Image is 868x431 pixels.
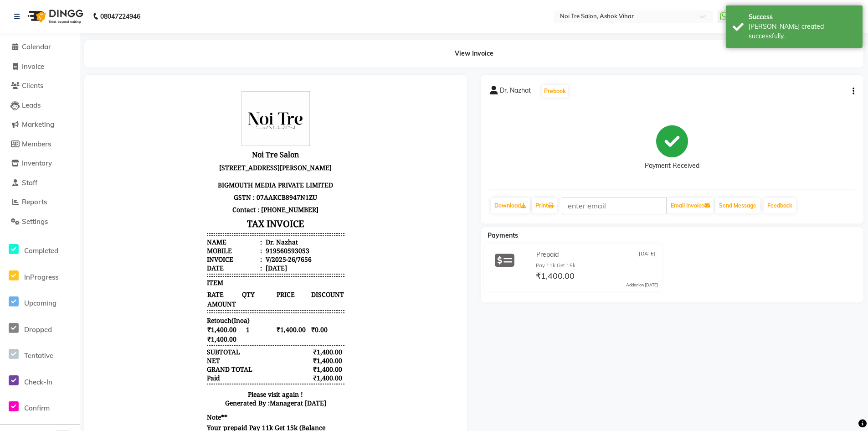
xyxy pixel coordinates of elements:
[22,81,43,90] span: Clients
[217,206,251,215] span: DISCOUNT
[113,281,159,290] div: GRAND TOTAL
[2,217,77,227] a: Settings
[2,119,77,130] a: Marketing
[217,264,251,272] div: ₹1,400.00
[113,232,156,241] span: Retouch(Inoa)
[562,197,667,214] input: enter email
[500,86,531,99] span: Dr. Nazhat
[100,4,140,29] b: 08047224946
[113,78,251,107] p: [STREET_ADDRESS][PERSON_NAME] BIGMOUTH MEDIA PRIVATE LIMITED
[113,264,147,272] div: SUBTOTAL
[749,12,856,22] div: Success
[2,158,77,169] a: Inventory
[667,198,714,213] button: Email Invoice
[113,107,251,119] p: GSTN : 07AAKCB8947N1ZU
[113,154,169,162] div: Name
[167,180,169,188] span: :
[183,241,216,250] span: ₹1,400.00
[23,4,86,29] img: logo
[167,171,169,180] span: :
[170,180,194,188] div: [DATE]
[22,140,51,148] span: Members
[488,231,518,239] span: Payments
[22,42,51,51] span: Calendar
[536,250,559,260] span: Prepaid
[113,64,251,78] h3: Noi Tre Salon
[170,162,216,171] div: 919560593053
[2,42,77,52] a: Calendar
[2,139,77,150] a: Members
[170,154,205,162] div: Dr. Nazhat
[113,339,251,357] p: Your prepaid Pay 11k Get 15k (Balance 9850.00) is expiring on [DATE]
[113,132,251,148] h3: TAX INVOICE
[148,241,182,250] span: 1
[113,306,251,315] p: Please visit again !
[22,197,47,206] span: Reports
[24,378,52,386] span: Check-In
[639,250,656,260] span: [DATE]
[24,325,52,334] span: Dropped
[183,206,216,215] span: PRICE
[113,206,147,215] span: RATE
[542,85,568,98] button: Prebook
[113,241,147,250] span: ₹1,400.00
[24,351,53,360] span: Tentative
[536,262,658,270] div: Pay 11k Get 15k
[2,178,77,188] a: Staff
[24,273,58,281] span: InProgress
[113,162,169,171] div: Mobile
[22,217,48,226] span: Settings
[113,171,169,180] div: Invoice
[167,162,169,171] span: :
[148,7,216,62] img: file_1691042031816.jpeg
[167,154,169,162] span: :
[113,119,251,132] p: Contact : [PHONE_NUMBER]
[2,197,77,208] a: Reports
[645,161,699,171] div: Payment Received
[113,250,147,260] span: ₹1,400.00
[2,62,77,72] a: Invoice
[24,299,56,307] span: Upcoming
[24,404,50,412] span: Confirm
[536,270,575,283] span: ₹1,400.00
[176,315,204,323] span: Manager
[22,120,54,129] span: Marketing
[2,81,77,91] a: Clients
[113,290,127,298] div: Paid
[113,180,169,188] div: Date
[113,194,130,203] span: ITEM
[764,198,796,213] a: Feedback
[84,40,863,68] div: View Invoice
[217,281,251,290] div: ₹1,400.00
[22,178,37,187] span: Staff
[491,198,530,213] a: Download
[113,315,251,323] div: Generated By : at [DATE]
[217,272,251,281] div: ₹1,400.00
[2,100,77,111] a: Leads
[532,198,557,213] a: Print
[217,290,251,298] div: ₹1,400.00
[113,272,127,281] div: NET
[24,246,58,255] span: Completed
[170,171,218,180] div: V/2025-26/7656
[22,101,41,109] span: Leads
[626,282,658,288] div: Added on [DATE]
[715,198,760,213] button: Send Message
[217,241,251,250] span: ₹0.00
[22,62,44,71] span: Invoice
[148,206,182,215] span: QTY
[113,215,147,225] span: AMOUNT
[749,22,856,41] div: Bill created successfully.
[22,159,52,167] span: Inventory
